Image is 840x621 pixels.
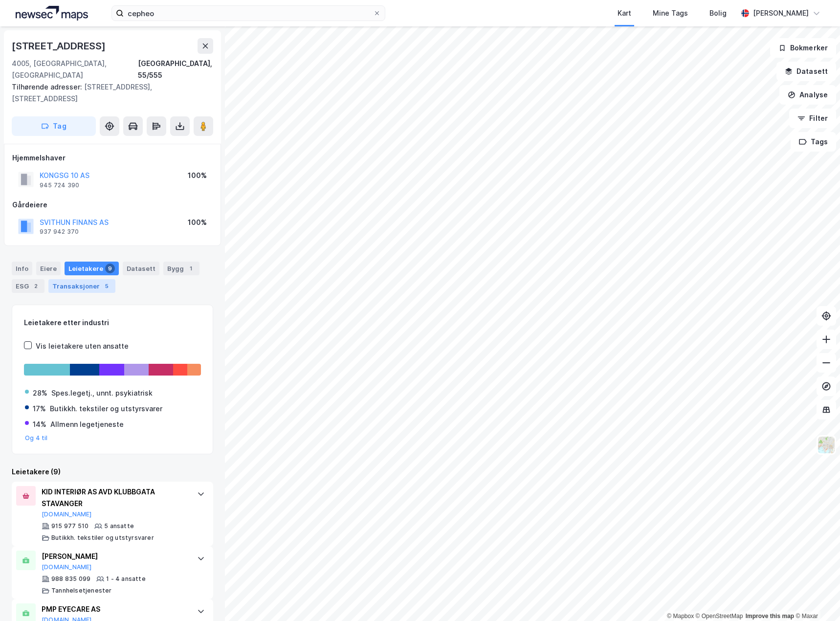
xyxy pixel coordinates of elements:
[188,217,207,228] div: 100%
[51,387,153,399] div: Spes.legetj., unnt. psykiatrisk
[105,264,115,273] div: 9
[12,199,213,211] div: Gårdeiere
[104,522,134,530] div: 5 ansatte
[48,279,115,293] div: Transaksjoner
[12,58,138,81] div: 4005, [GEOGRAPHIC_DATA], [GEOGRAPHIC_DATA]
[12,279,44,293] div: ESG
[12,83,84,91] span: Tilhørende adresser:
[817,436,836,454] img: Z
[12,262,32,275] div: Info
[42,563,92,571] button: [DOMAIN_NAME]
[24,317,201,329] div: Leietakere etter industri
[40,181,79,189] div: 945 724 390
[25,434,48,442] button: Og 4 til
[123,262,159,275] div: Datasett
[36,262,61,275] div: Eiere
[12,116,96,136] button: Tag
[138,58,213,81] div: [GEOGRAPHIC_DATA], 55/555
[12,152,213,164] div: Hjemmelshaver
[696,613,743,620] a: OpenStreetMap
[50,419,124,430] div: Allmenn legetjeneste
[770,38,836,58] button: Bokmerker
[50,403,162,415] div: Butikkh. tekstiler og utstyrsvarer
[106,575,146,583] div: 1 - 4 ansatte
[42,603,187,615] div: PMP EYECARE AS
[753,7,809,19] div: [PERSON_NAME]
[65,262,119,275] div: Leietakere
[779,85,836,105] button: Analyse
[51,522,88,530] div: 915 977 510
[791,574,840,621] div: Kontrollprogram for chat
[40,228,79,236] div: 937 942 370
[667,613,694,620] a: Mapbox
[33,403,46,415] div: 17%
[791,574,840,621] iframe: Chat Widget
[51,534,154,542] div: Butikkh. tekstiler og utstyrsvarer
[709,7,727,19] div: Bolig
[42,486,187,510] div: KID INTERIØR AS AVD KLUBBGATA STAVANGER
[12,38,108,54] div: [STREET_ADDRESS]
[31,281,41,291] div: 2
[776,62,836,81] button: Datasett
[791,132,836,152] button: Tags
[188,170,207,181] div: 100%
[102,281,111,291] div: 5
[51,575,90,583] div: 988 835 099
[12,81,205,105] div: [STREET_ADDRESS], [STREET_ADDRESS]
[42,551,187,562] div: [PERSON_NAME]
[36,340,129,352] div: Vis leietakere uten ansatte
[33,387,47,399] div: 28%
[163,262,199,275] div: Bygg
[618,7,631,19] div: Kart
[12,466,213,478] div: Leietakere (9)
[746,613,794,620] a: Improve this map
[16,6,88,21] img: logo.a4113a55bc3d86da70a041830d287a7e.svg
[51,587,112,595] div: Tannhelsetjenester
[653,7,688,19] div: Mine Tags
[42,510,92,518] button: [DOMAIN_NAME]
[33,419,46,430] div: 14%
[789,109,836,128] button: Filter
[186,264,196,273] div: 1
[124,6,373,21] input: Søk på adresse, matrikkel, gårdeiere, leietakere eller personer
